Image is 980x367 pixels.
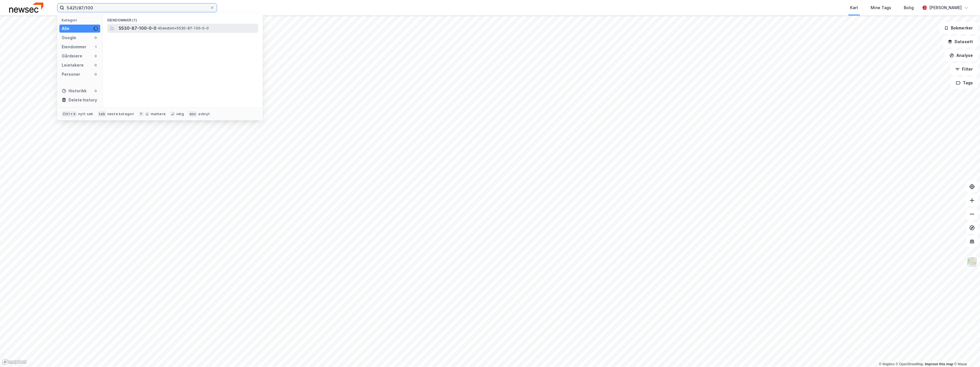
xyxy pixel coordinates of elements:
[98,111,106,117] div: tab
[93,63,98,67] div: 0
[945,50,978,61] button: Analyse
[896,362,923,366] a: OpenStreetMap
[943,36,978,47] button: Datasett
[879,362,895,366] a: Mapbox
[967,257,977,268] img: Z
[158,26,209,31] span: Eiendom • 5530-87-100-0-0
[151,112,166,116] div: markere
[2,359,27,365] a: Mapbox homepage
[188,111,197,117] div: esc
[951,340,980,367] div: Kontrollprogram for chat
[93,45,98,49] div: 1
[850,4,858,11] div: Kart
[62,111,77,117] div: Ctrl + k
[176,112,184,116] div: velg
[929,4,962,11] div: [PERSON_NAME]
[78,112,93,116] div: nytt søk
[158,26,159,30] span: •
[62,34,76,41] div: Google
[62,62,84,69] div: Leietakere
[93,35,98,40] div: 0
[198,112,210,116] div: avbryt
[93,26,98,31] div: 1
[93,72,98,77] div: 0
[69,97,97,103] div: Delete history
[871,4,891,11] div: Mine Tags
[62,87,87,94] div: Historikk
[951,77,978,89] button: Tags
[939,22,978,34] button: Bokmerker
[64,3,210,12] input: Søk på adresse, matrikkel, gårdeiere, leietakere eller personer
[119,25,156,32] span: 5530-87-100-0-0
[107,112,134,116] div: neste kategori
[62,53,82,59] div: Gårdeiere
[62,43,87,50] div: Eiendommer
[904,4,914,11] div: Bolig
[951,340,980,367] iframe: Chat Widget
[950,63,978,75] button: Filter
[93,54,98,58] div: 0
[9,3,43,13] img: newsec-logo.f6e21ccffca1b3a03d2d.png
[62,25,69,32] div: Alle
[925,362,953,366] a: Improve this map
[62,18,100,22] div: Kategori
[103,13,263,24] div: Eiendommer (1)
[93,89,98,93] div: 0
[62,71,80,78] div: Personer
